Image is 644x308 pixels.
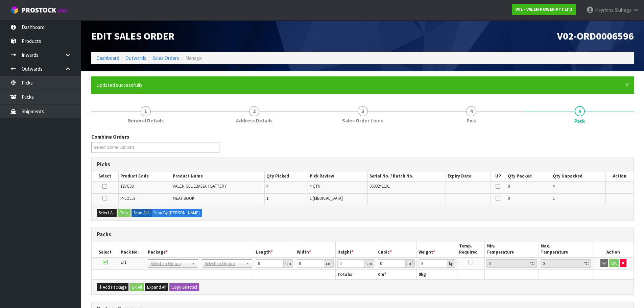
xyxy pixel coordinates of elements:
[342,117,383,124] span: Sales Order Lines
[92,171,118,181] th: Select
[97,209,117,217] button: Select All
[57,7,68,14] small: WMS
[516,6,572,12] strong: V02 - VALEN POWER PTY LTD
[97,231,628,238] h3: Packs
[508,183,510,189] span: 0
[249,106,259,116] span: 2
[127,117,164,124] span: General Details
[411,260,413,264] sup: 3
[118,209,130,217] button: Pack
[417,269,457,279] th: kg
[92,241,119,257] th: Select
[308,171,368,181] th: Pick Review
[173,183,226,189] span: VALEN GEL 12V33AH BATTERY
[171,171,265,181] th: Product Name
[146,241,254,257] th: Package
[625,80,629,89] span: ×
[10,6,19,14] img: cube-alt.png
[506,171,551,181] th: Qty Packed
[605,171,634,181] th: Action
[419,271,421,277] span: 0
[121,259,126,265] span: 1/1
[141,106,151,116] span: 1
[132,209,152,217] label: Scan ALL
[593,241,634,257] th: Action
[447,259,455,268] div: kg
[553,195,555,201] span: 1
[236,117,272,124] span: Address Details
[484,241,539,257] th: Min. Temperature
[376,241,417,257] th: Cubic
[295,241,335,257] th: Width
[310,183,320,189] span: 4 CTN
[129,283,144,291] button: Ok All
[96,82,142,88] span: Updated successfully
[335,241,376,257] th: Height
[457,241,484,257] th: Temp. Required
[265,171,308,181] th: Qty Picked
[446,171,490,181] th: Expiry Date
[97,283,128,291] button: Add Package
[152,55,179,61] a: Sales Orders
[575,106,585,116] span: 5
[118,171,171,181] th: Product Code
[490,171,506,181] th: UP
[266,195,268,201] span: 1
[145,283,168,291] button: Expand All
[466,106,476,116] span: 4
[120,195,135,201] span: P-LOLLY
[582,259,591,268] div: ℃
[557,29,634,42] span: V02-ORD0006596
[96,55,119,61] a: Dashboard
[368,171,446,181] th: Serial No. / Batch No.
[324,259,334,268] div: cm
[151,209,202,217] label: Scan By [PERSON_NAME]
[417,241,457,257] th: Weight
[609,259,619,267] button: OK
[91,133,129,140] label: Combine Orders
[369,183,390,189] span: 0609241101
[335,269,376,279] th: Totals:
[615,7,631,13] span: Siuhega
[151,260,189,268] span: Select an Option
[173,195,194,201] span: MEAT BOOK
[508,195,510,201] span: 0
[205,260,243,268] span: Select an Option
[147,284,166,290] span: Expand All
[551,171,606,181] th: Qty Unpacked
[97,161,628,168] h3: Picks
[119,241,146,257] th: Pack No.
[310,195,343,201] span: 1 [MEDICAL_DATA]
[365,259,374,268] div: cm
[406,259,415,268] div: m
[120,183,134,189] span: 12VG33
[376,269,417,279] th: m³
[553,183,555,189] span: 4
[528,259,537,268] div: ℃
[595,7,614,13] span: Hayrinna
[539,241,593,257] th: Max. Temperature
[358,106,368,116] span: 3
[574,117,585,124] span: Pack
[91,29,174,42] span: Edit Sales Order
[169,283,199,291] button: Copy Selected
[185,55,202,61] span: Manage
[284,259,293,268] div: cm
[254,241,295,257] th: Length
[512,4,576,15] a: V02 - VALEN POWER PTY LTD
[266,183,268,189] span: 4
[125,55,146,61] a: Outwards
[467,117,476,124] span: Pick
[22,6,56,15] span: ProStock
[378,271,380,277] span: 0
